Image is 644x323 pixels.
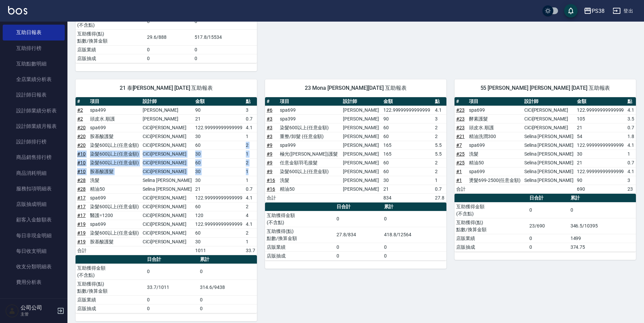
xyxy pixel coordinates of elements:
[88,211,141,220] td: 醫護=1200
[278,123,341,132] td: 染髮600以上(任意金額)
[382,251,446,260] td: 0
[244,228,257,237] td: 2
[88,123,141,132] td: spa699
[278,167,341,176] td: 染髮600以上(任意金額)
[141,123,194,132] td: CiCi[PERSON_NAME]
[575,158,626,167] td: 21
[433,141,446,150] td: 5.5
[341,106,382,114] td: [PERSON_NAME]
[569,234,636,243] td: 1499
[278,176,341,185] td: 洗髮
[278,185,341,193] td: 精油50
[3,165,65,181] a: 商品消耗明細
[456,169,462,174] a: #1
[265,97,446,203] table: a dense table
[267,116,272,122] a: #3
[382,203,446,211] th: 累計
[335,211,382,227] td: 0
[194,141,244,150] td: 60
[76,5,257,63] table: a dense table
[341,158,382,167] td: [PERSON_NAME]
[194,185,244,193] td: 21
[341,132,382,141] td: [PERSON_NAME]
[3,103,65,118] a: 設計師業績分析表
[194,211,244,220] td: 120
[244,193,257,202] td: 4.1
[244,106,257,114] td: 3
[626,176,636,185] td: 3
[77,142,86,148] a: #20
[76,246,88,255] td: 合計
[244,97,257,106] th: 點
[265,251,335,260] td: 店販抽成
[433,193,446,202] td: 27.8
[88,220,141,228] td: spa699
[244,132,257,141] td: 1
[194,167,244,176] td: 30
[575,176,626,185] td: 90
[145,279,198,295] td: 33.7/1011
[145,255,198,264] th: 日合計
[3,259,65,274] a: 收支分類明細表
[382,141,433,150] td: 165
[145,264,198,279] td: 0
[433,97,446,106] th: 點
[528,218,568,234] td: 23/690
[569,243,636,251] td: 374.75
[194,176,244,185] td: 30
[76,279,145,295] td: 互助獲得(點) 點數/換算金額
[198,304,257,313] td: 0
[456,142,462,148] a: #7
[193,54,257,63] td: 0
[76,29,145,45] td: 互助獲得(點) 點數/換算金額
[3,212,65,227] a: 顧客入金餘額表
[3,196,65,212] a: 店販抽成明細
[8,6,27,15] img: Logo
[3,87,65,103] a: 設計師日報表
[3,118,65,134] a: 設計師業績月報表
[341,123,382,132] td: [PERSON_NAME]
[198,264,257,279] td: 0
[141,202,194,211] td: CiCi[PERSON_NAME]
[84,85,249,91] span: 21 泰[PERSON_NAME] [DATE] 互助報表
[77,213,86,218] a: #17
[523,141,576,150] td: Selina [PERSON_NAME]
[467,167,523,176] td: spa699
[77,178,86,183] a: #28
[194,228,244,237] td: 60
[141,141,194,150] td: CiCi[PERSON_NAME]
[335,251,382,260] td: 0
[76,97,88,106] th: #
[77,134,86,139] a: #20
[3,228,65,243] a: 每日非現金明細
[88,176,141,185] td: 洗髮
[141,158,194,167] td: CiCi[PERSON_NAME]
[198,279,257,295] td: 314.6/9438
[456,134,465,139] a: #21
[341,176,382,185] td: [PERSON_NAME]
[433,132,446,141] td: 2
[523,176,576,185] td: Selina [PERSON_NAME]
[575,185,626,193] td: 690
[244,150,257,158] td: 1
[467,132,523,141] td: 精油洗潤300
[626,132,636,141] td: 1.8
[626,123,636,132] td: 0.7
[433,167,446,176] td: 2
[141,150,194,158] td: CiCi[PERSON_NAME]
[21,304,55,311] h5: 公司公司
[265,211,335,227] td: 互助獲得金額 (不含點)
[278,150,341,158] td: 極光([PERSON_NAME])護髮
[77,204,86,209] a: #17
[265,97,278,106] th: #
[455,218,528,234] td: 互助獲得(點) 點數/換算金額
[382,158,433,167] td: 60
[145,295,198,304] td: 0
[267,142,272,148] a: #9
[278,114,341,123] td: spa399
[141,228,194,237] td: CiCi[PERSON_NAME]
[626,167,636,176] td: 4.1
[626,106,636,114] td: 4.1
[433,185,446,193] td: 0.7
[382,227,446,243] td: 418.8/12564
